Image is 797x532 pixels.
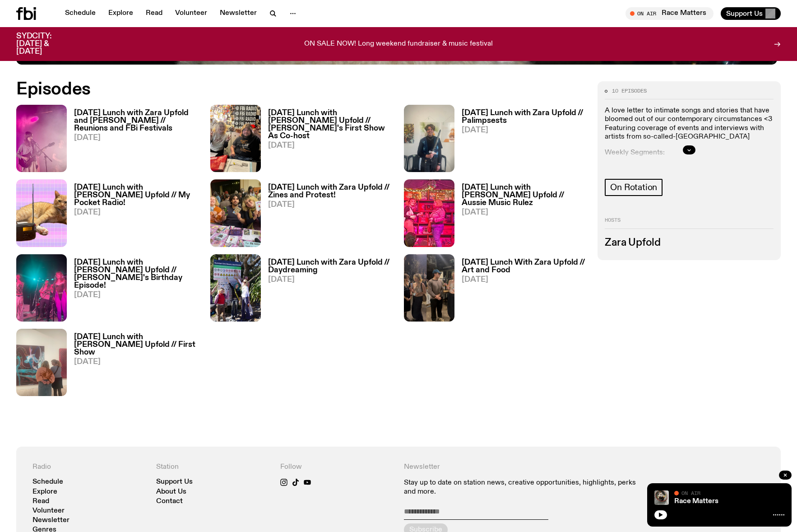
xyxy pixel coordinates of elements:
span: [DATE] [74,209,199,216]
h4: Newsletter [404,463,641,471]
img: Adam and Zara Presenting Together :) [210,105,261,172]
a: [DATE] Lunch with Zara Upfold // Daydreaming[DATE] [261,259,394,322]
a: Contact [156,498,183,505]
a: Volunteer [170,7,213,20]
a: [DATE] Lunch with Zara Upfold and [PERSON_NAME] // Reunions and FBi Festivals[DATE] [67,109,199,172]
span: On Air [681,490,700,496]
h3: [DATE] Lunch with Zara Upfold and [PERSON_NAME] // Reunions and FBi Festivals [74,109,199,132]
span: On Rotation [610,182,657,192]
a: [DATE] Lunch with [PERSON_NAME] Upfold // [PERSON_NAME]'s Birthday Episode![DATE] [67,259,199,322]
a: Explore [32,489,57,495]
a: [DATE] Lunch with Zara Upfold // Zines and Protest![DATE] [261,184,394,247]
h2: Hosts [605,218,774,229]
span: [DATE] [74,358,199,366]
span: Support Us [726,9,763,18]
h3: Zara Upfold [605,238,774,248]
a: About Us [156,489,186,495]
h3: [DATE] Lunch With Zara Upfold // Art and Food [462,259,587,274]
a: [DATE] Lunch with Zara Upfold // Palimpsests[DATE] [454,109,587,172]
h3: [DATE] Lunch with [PERSON_NAME] Upfold // [PERSON_NAME]'s First Show As Co-host [268,109,394,140]
img: The Belair Lips Bombs Live at Rad Festival [16,105,67,172]
a: [DATE] Lunch with [PERSON_NAME] Upfold // My Pocket Radio![DATE] [67,184,199,247]
span: [DATE] [268,201,394,209]
h4: Radio [32,463,145,471]
img: Zara and her sister dancing at Crowbar [404,179,454,247]
a: [DATE] Lunch With Zara Upfold // Art and Food[DATE] [454,259,587,322]
span: [DATE] [462,126,587,134]
p: Stay up to date on station news, creative opportunities, highlights, perks and more. [404,479,641,496]
img: Zara and friends at the Number One Beach [210,254,261,322]
a: Schedule [32,479,63,485]
img: Tash Brobyn at their exhibition, Palimpsests at Goodspace Gallery [404,105,454,172]
span: [DATE] [74,134,199,142]
img: Otherworlds Zine Fair [210,179,261,247]
span: [DATE] [268,142,394,149]
h3: [DATE] Lunch with Zara Upfold // Zines and Protest! [268,184,394,199]
button: Support Us [721,7,781,20]
span: [DATE] [268,276,394,284]
span: [DATE] [462,276,587,284]
span: 10 episodes [612,89,647,93]
a: Volunteer [32,508,65,514]
h3: [DATE] Lunch with [PERSON_NAME] Upfold // Aussie Music Rulez [462,184,587,207]
a: [DATE] Lunch with [PERSON_NAME] Upfold // First Show[DATE] [67,333,199,396]
p: A love letter to intimate songs and stories that have bloomed out of our contemporary circumstanc... [605,107,774,141]
a: [DATE] Lunch with [PERSON_NAME] Upfold // Aussie Music Rulez[DATE] [454,184,587,247]
h3: SYDCITY: [DATE] & [DATE] [16,33,74,56]
img: A photo of the Race Matters team taken in a rear view or "blindside" mirror. A bunch of people of... [654,490,669,505]
a: On Rotation [605,179,663,196]
a: Read [140,7,168,20]
span: [DATE] [74,291,199,299]
a: Schedule [60,7,101,20]
h3: [DATE] Lunch with [PERSON_NAME] Upfold // [PERSON_NAME]'s Birthday Episode! [74,259,199,289]
h4: Follow [280,463,393,471]
h3: [DATE] Lunch with Zara Upfold // Palimpsests [462,109,587,125]
p: ON SALE NOW! Long weekend fundraiser & music festival [304,40,493,48]
img: Colour Trove at Marrickville Bowling Club [16,254,67,322]
a: [DATE] Lunch with [PERSON_NAME] Upfold // [PERSON_NAME]'s First Show As Co-host[DATE] [261,109,394,172]
span: [DATE] [462,209,587,216]
a: Support Us [156,479,193,485]
a: Explore [103,7,139,20]
h4: Station [156,463,269,471]
a: Read [32,498,49,505]
img: Zara's family at the Archibald! [16,329,67,396]
h2: Episodes [16,81,522,98]
button: On AirRace Matters [626,7,714,20]
a: Newsletter [32,517,70,524]
h3: [DATE] Lunch with Zara Upfold // Daydreaming [268,259,394,274]
h3: [DATE] Lunch with [PERSON_NAME] Upfold // First Show [74,333,199,356]
a: Race Matters [674,498,718,505]
a: Newsletter [214,7,262,20]
h3: [DATE] Lunch with [PERSON_NAME] Upfold // My Pocket Radio! [74,184,199,207]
